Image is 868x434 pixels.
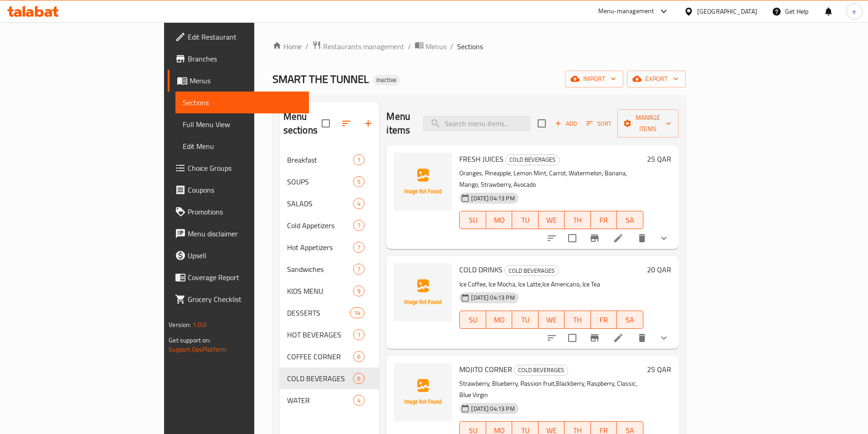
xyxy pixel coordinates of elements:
[168,245,309,266] a: Upsell
[541,227,563,249] button: sort-choices
[188,250,302,261] span: Upsell
[408,41,411,52] li: /
[183,97,302,108] span: Sections
[354,199,364,208] span: 4
[168,179,309,201] a: Coupons
[647,263,671,276] h6: 20 QAR
[312,41,404,52] a: Restaurants management
[467,293,518,302] span: [DATE] 04:13 PM
[188,184,302,195] span: Coupons
[272,69,369,89] span: SMART THE TUNNEL
[426,41,447,52] span: Menus
[539,311,565,329] button: WE
[568,214,587,227] span: TH
[287,220,354,231] span: Cold Appetizers
[450,41,453,52] li: /
[168,201,309,223] a: Promotions
[631,227,653,249] button: delete
[584,227,606,249] button: Branch-specific-item
[423,116,530,132] input: search
[514,365,568,375] span: COLD BEVERAGES
[591,311,617,329] button: FR
[168,26,309,48] a: Edit Restaurant
[394,363,452,421] img: MOJITO CORNER
[541,327,563,349] button: sort-choices
[653,227,675,249] button: show more
[168,48,309,70] a: Branches
[532,114,551,133] span: Select section
[280,145,380,415] nav: Menu sections
[598,6,654,17] div: Menu-management
[551,117,580,131] span: Add item
[287,351,354,362] span: COFFEE CORNER
[512,211,538,229] button: TU
[625,112,671,135] span: Manage items
[287,176,354,187] span: SOUPS
[280,302,380,324] div: DESSERTS14
[287,198,354,209] span: SALADS
[287,264,354,275] div: Sandwiches
[350,309,364,317] span: 14
[188,163,302,174] span: Choice Groups
[353,329,365,340] div: items
[175,135,309,157] a: Edit Menu
[459,279,643,290] p: Ice Coffee, Ice Mocha, Ice Latte,Ice Americano, Ice Tea
[353,154,365,165] div: items
[853,6,856,16] span: e
[595,214,613,227] span: FR
[287,242,354,253] span: Hot Appetizers
[658,332,669,343] svg: Show Choices
[580,117,617,131] span: Sort items
[457,41,483,52] span: Sections
[565,71,623,87] button: import
[183,141,302,152] span: Edit Menu
[394,153,452,211] img: FRESH JUICES
[512,311,538,329] button: TU
[459,263,503,276] span: COLD DRINKS
[542,313,561,327] span: WE
[280,389,380,411] div: WATER4
[551,117,580,131] button: Add
[463,214,482,227] span: SU
[354,265,364,274] span: 7
[272,41,686,52] nav: breadcrumb
[565,311,591,329] button: TH
[486,211,512,229] button: MO
[586,118,611,129] span: Sort
[287,395,354,406] div: WATER
[287,307,350,318] div: DESSERTS
[280,280,380,302] div: KIDS MENU9
[415,41,447,52] a: Menus
[486,311,512,329] button: MO
[617,211,643,229] button: SA
[621,313,639,327] span: SA
[394,263,452,322] img: COLD DRINKS
[183,119,302,130] span: Full Menu View
[353,373,365,384] div: items
[467,404,518,413] span: [DATE] 04:13 PM
[554,118,578,129] span: Add
[505,266,558,276] span: COLD BEVERAGES
[463,313,482,327] span: SU
[287,154,354,165] span: Breakfast
[613,332,624,343] a: Edit menu item
[539,211,565,229] button: WE
[563,229,582,248] span: Select to update
[280,368,380,389] div: COLD BEVERAGES6
[335,112,357,134] span: Sort sections
[169,319,191,331] span: Version:
[280,236,380,258] div: Hot Appetizers7
[516,214,534,227] span: TU
[658,233,669,244] svg: Show Choices
[169,343,226,355] a: Support.OpsPlatform
[591,211,617,229] button: FR
[386,110,411,137] h2: Menu items
[459,363,512,376] span: MOJITO CORNER
[280,258,380,280] div: Sandwiches7
[584,327,606,349] button: Branch-specific-item
[467,194,518,203] span: [DATE] 04:13 PM
[287,329,354,340] span: HOT BEVERAGES
[188,294,302,305] span: Grocery Checklist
